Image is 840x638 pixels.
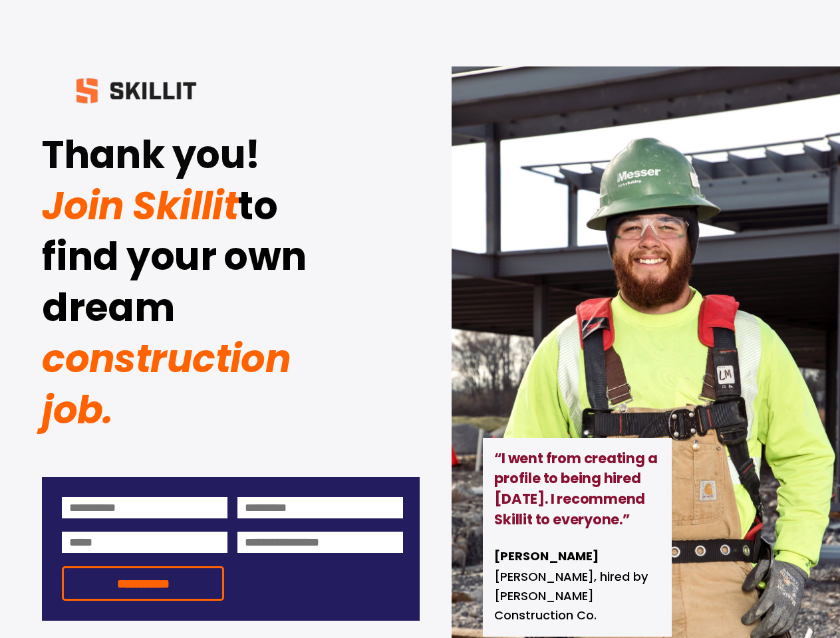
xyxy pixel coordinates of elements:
strong: “I went from creating a profile to being hired [DATE]. I recommend Skillit to everyone.” [494,448,660,533]
span: [PERSON_NAME], hired by [PERSON_NAME] Construction Co. [494,548,652,623]
strong: Thank you! [42,126,259,191]
em: construction job. [42,332,299,437]
strong: to find your own dream [42,177,314,345]
em: Join Skillit [42,128,268,233]
strong: [PERSON_NAME] [494,547,599,568]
